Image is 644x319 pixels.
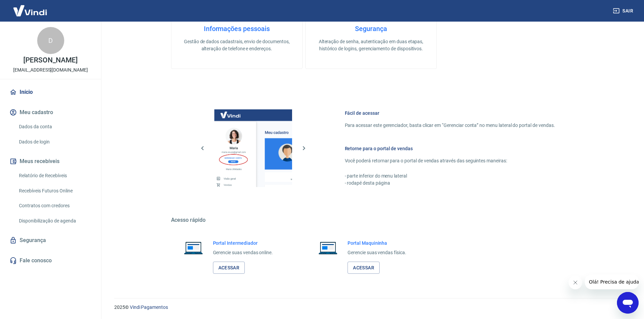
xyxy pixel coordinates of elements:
p: - parte inferior do menu lateral [345,172,555,180]
h4: Informações pessoais [182,25,291,33]
div: D [37,27,64,54]
a: Dados da conta [16,120,93,134]
p: Gerencie suas vendas online. [213,249,273,256]
p: [PERSON_NAME] [23,57,77,64]
img: Imagem de um notebook aberto [179,240,208,256]
p: 2025 © [114,304,628,311]
img: Imagem da dashboard mostrando o botão de gerenciar conta na sidebar no lado esquerdo [214,109,292,187]
p: - rodapé desta página [345,180,555,187]
a: Acessar [213,262,245,274]
button: Meu cadastro [8,105,93,120]
a: Vindi Pagamentos [130,304,168,310]
h6: Retorne para o portal de vendas [345,145,555,152]
iframe: Fechar mensagem [569,276,582,289]
a: Fale conosco [8,253,93,268]
h4: Segurança [316,25,426,33]
a: Início [8,85,93,100]
button: Meus recebíveis [8,154,93,169]
p: Alteração de senha, autenticação em duas etapas, histórico de logins, gerenciamento de dispositivos. [316,38,426,52]
a: Relatório de Recebíveis [16,169,93,183]
a: Contratos com credores [16,199,93,213]
a: Recebíveis Futuros Online [16,184,93,198]
a: Disponibilização de agenda [16,214,93,228]
a: Segurança [8,233,93,248]
h5: Acesso rápido [171,217,571,223]
h6: Portal Intermediador [213,240,273,246]
iframe: Botão para abrir a janela de mensagens [617,292,639,314]
h6: Fácil de acessar [345,110,555,116]
p: Você poderá retornar para o portal de vendas através das seguintes maneiras: [345,157,555,164]
a: Dados de login [16,135,93,149]
p: Para acessar este gerenciador, basta clicar em “Gerenciar conta” no menu lateral do portal de ven... [345,122,555,129]
h6: Portal Maquininha [348,240,406,246]
span: Olá! Precisa de ajuda? [4,5,57,10]
p: Gestão de dados cadastrais, envio de documentos, alteração de telefone e endereços. [182,38,291,52]
a: Acessar [348,262,380,274]
img: Imagem de um notebook aberto [314,240,342,256]
button: Sair [612,5,636,17]
iframe: Mensagem da empresa [585,274,639,289]
p: Gerencie suas vendas física. [348,249,406,256]
p: [EMAIL_ADDRESS][DOMAIN_NAME] [13,67,88,74]
img: Vindi [8,0,52,21]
